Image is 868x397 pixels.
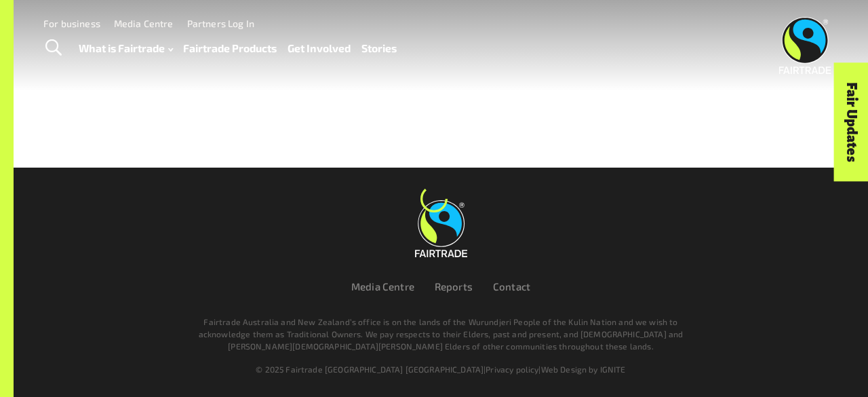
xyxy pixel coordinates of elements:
[256,364,484,374] span: © 2025 Fairtrade [GEOGRAPHIC_DATA] [GEOGRAPHIC_DATA]
[361,39,397,58] a: Stories
[195,316,686,352] p: Fairtrade Australia and New Zealand’s office is on the lands of the Wurundjeri People of the Kuli...
[69,363,812,375] div: | |
[37,31,70,65] a: Toggle Search
[288,39,351,58] a: Get Involved
[493,280,530,292] a: Contact
[486,364,538,374] a: Privacy policy
[187,18,254,29] a: Partners Log In
[79,39,173,58] a: What is Fairtrade
[351,280,414,292] a: Media Centre
[183,39,277,58] a: Fairtrade Products
[43,18,100,29] a: For business
[541,364,626,374] a: Web Design by IGNITE
[779,17,831,74] img: Fairtrade Australia New Zealand logo
[114,18,174,29] a: Media Centre
[415,200,467,257] img: Fairtrade Australia New Zealand logo
[435,280,473,292] a: Reports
